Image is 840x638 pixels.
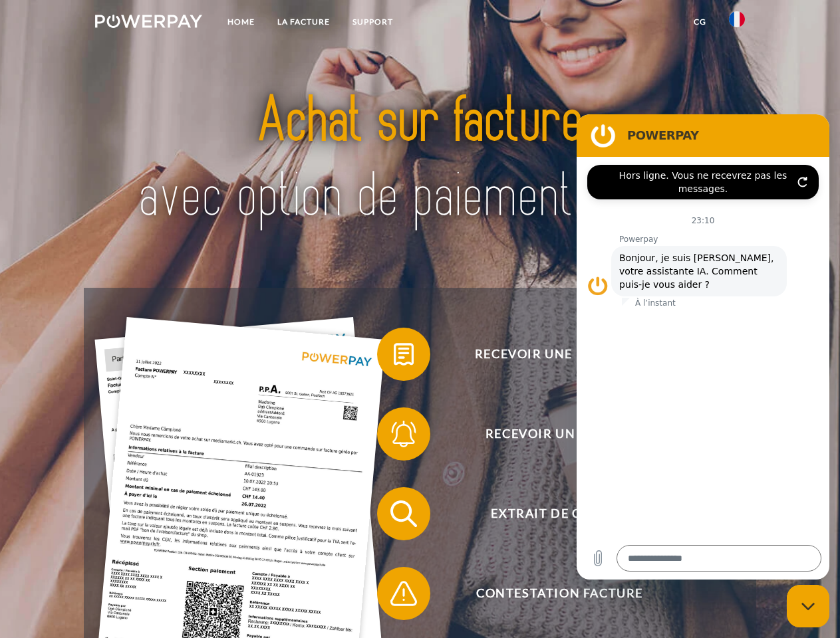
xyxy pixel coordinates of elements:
[377,407,723,461] button: Recevoir un rappel?
[377,487,723,540] button: Extrait de compte
[341,10,404,34] a: Support
[396,567,722,620] span: Contestation Facture
[387,338,420,371] img: qb_bill.svg
[377,567,723,620] button: Contestation Facture
[266,10,341,34] a: LA FACTURE
[216,10,266,34] a: Home
[682,10,718,34] a: CG
[396,407,722,461] span: Recevoir un rappel?
[127,64,713,255] img: title-powerpay_fr.svg
[95,15,202,28] img: logo-powerpay-white.svg
[396,487,722,540] span: Extrait de compte
[729,11,745,27] img: fr
[387,417,420,451] img: qb_bell.svg
[377,328,723,381] button: Recevoir une facture ?
[396,328,722,381] span: Recevoir une facture ?
[577,114,829,580] iframe: Fenêtre de messagerie
[787,585,829,627] iframe: Bouton de lancement de la fenêtre de messagerie, conversation en cours
[387,577,420,610] img: qb_warning.svg
[387,497,420,530] img: qb_search.svg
